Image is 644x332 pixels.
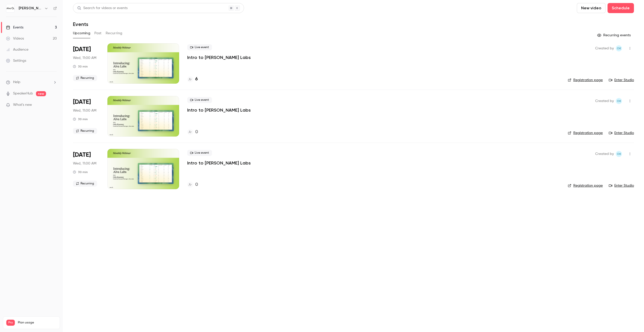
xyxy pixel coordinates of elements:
a: Enter Studio [609,130,634,136]
a: Intro to [PERSON_NAME] Labs [187,160,251,166]
span: What's new [13,102,32,108]
a: Intro to [PERSON_NAME] Labs [187,107,251,113]
button: Past [94,29,102,37]
button: New video [577,3,606,13]
div: Nov 26 Wed, 11:00 AM (Europe/Stockholm) [73,96,99,136]
h4: 0 [195,181,198,188]
div: 30 min [73,170,88,174]
div: Videos [6,36,24,41]
span: Recurring [73,75,97,81]
span: [DATE] [73,98,91,106]
span: OK [617,45,621,51]
div: Oct 22 Wed, 11:00 AM (Europe/Stockholm) [73,43,99,84]
span: Created by [595,151,614,157]
div: Search for videos or events [77,6,128,11]
h4: 0 [195,129,198,136]
span: Orla Kearney [616,45,622,51]
span: Orla Kearney [616,98,622,104]
div: Dec 17 Wed, 11:00 AM (Europe/Stockholm) [73,149,99,189]
span: Plan usage [18,321,57,325]
div: 30 min [73,64,88,69]
span: Created by [595,45,614,51]
button: Recurring [106,29,123,37]
span: Orla Kearney [616,151,622,157]
span: Recurring [73,181,97,187]
span: OK [617,98,621,104]
span: [DATE] [73,45,91,53]
span: Wed, 11:00 AM [73,108,96,113]
a: 6 [187,76,198,83]
button: Schedule [608,3,634,13]
span: Live event [187,150,212,156]
a: 0 [187,129,198,136]
div: Audience [6,47,28,52]
div: Events [6,25,23,30]
span: Help [13,80,20,85]
li: help-dropdown-opener [6,80,57,85]
a: Enter Studio [609,183,634,188]
span: OK [617,151,621,157]
a: Intro to [PERSON_NAME] Labs [187,54,251,60]
span: Recurring [73,128,97,134]
span: Wed, 11:00 AM [73,161,96,166]
span: new [36,91,46,96]
button: Upcoming [73,29,90,37]
a: Registration page [568,130,603,136]
h4: 6 [195,76,198,83]
a: SpeakerHub [13,91,33,96]
img: Alva Academy [6,4,14,12]
span: Wed, 11:00 AM [73,55,96,60]
h6: [PERSON_NAME][GEOGRAPHIC_DATA] [19,6,42,11]
a: Enter Studio [609,78,634,83]
button: Recurring events [595,31,634,39]
span: Created by [595,98,614,104]
span: [DATE] [73,151,91,159]
a: Registration page [568,183,603,188]
h1: Events [73,21,88,27]
div: Settings [6,58,26,63]
a: 0 [187,181,198,188]
span: Live event [187,44,212,50]
span: Pro [6,320,15,326]
a: Registration page [568,78,603,83]
div: 30 min [73,117,88,121]
span: Live event [187,97,212,103]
